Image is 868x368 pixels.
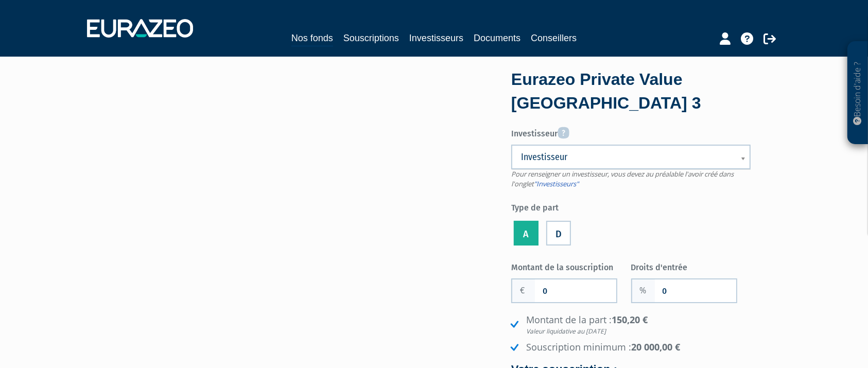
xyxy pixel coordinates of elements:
span: Pour renseigner un investisseur, vous devez au préalable l'avoir créé dans l'onglet [511,169,734,188]
label: A [514,221,539,246]
a: Investisseurs [409,31,463,45]
input: Frais d'entrée [655,279,736,302]
a: Nos fonds [291,31,333,47]
strong: 150,20 € [526,313,751,336]
li: Montant de la part : [508,313,751,336]
iframe: YouTube video player [117,72,481,277]
label: D [546,221,571,246]
strong: 20 000,00 € [631,341,680,353]
a: Souscriptions [343,31,399,45]
span: Investisseur [521,151,727,163]
a: Conseillers [531,31,577,45]
li: Souscription minimum : [508,341,751,354]
label: Droits d'entrée [631,258,751,274]
label: Montant de la souscription [511,258,631,274]
input: Montant de la souscription souhaité [535,279,616,302]
img: 1732889491-logotype_eurazeo_blanc_rvb.png [87,19,193,38]
div: Eurazeo Private Value [GEOGRAPHIC_DATA] 3 [511,68,751,115]
a: Documents [474,31,520,45]
a: "Investisseurs" [534,179,579,188]
em: Valeur liquidative au [DATE] [526,327,751,336]
p: Besoin d'aide ? [852,47,864,139]
label: Type de part [511,199,751,214]
label: Investisseur [511,123,751,140]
